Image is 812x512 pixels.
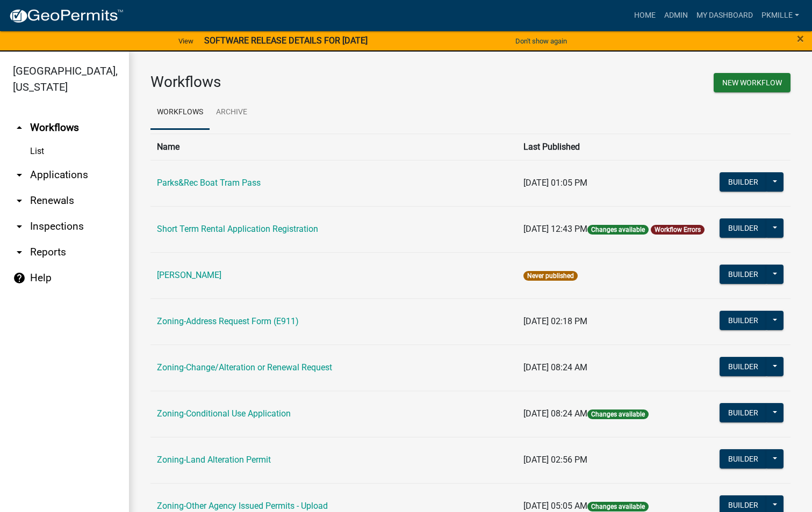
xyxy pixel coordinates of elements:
button: Builder [720,265,767,284]
button: New Workflow [714,73,791,92]
a: Short Term Rental Application Registration [157,224,318,234]
span: [DATE] 08:24 AM [523,362,587,372]
span: [DATE] 12:43 PM [523,224,587,234]
th: Name [150,134,517,160]
a: Zoning-Conditional Use Application [157,408,291,419]
a: Zoning-Change/Alteration or Renewal Request [157,362,332,372]
span: [DATE] 05:05 AM [523,501,587,511]
a: Workflows [150,96,210,130]
button: Builder [720,357,767,376]
button: Builder [720,403,767,422]
span: Changes available [587,409,649,419]
i: arrow_drop_down [13,169,26,181]
a: pkmille [757,5,803,26]
a: Home [630,5,660,26]
span: [DATE] 08:24 AM [523,408,587,419]
span: [DATE] 02:18 PM [523,316,587,326]
i: arrow_drop_down [13,194,26,207]
a: Archive [210,96,254,130]
span: Changes available [587,502,649,511]
span: [DATE] 02:56 PM [523,455,587,465]
i: help [13,272,26,284]
a: Zoning-Address Request Form (E911) [157,316,299,326]
a: My Dashboard [692,5,757,26]
button: Builder [720,449,767,469]
button: Builder [720,172,767,192]
a: Admin [660,5,692,26]
button: Close [797,32,804,45]
a: [PERSON_NAME] [157,270,221,280]
h3: Workflows [150,73,463,91]
span: Changes available [587,225,649,235]
button: Don't show again [511,32,571,50]
a: Parks&Rec Boat Tram Pass [157,178,261,188]
a: Workflow Errors [655,226,701,233]
th: Last Published [517,134,713,160]
button: Builder [720,218,767,238]
span: × [797,31,804,46]
i: arrow_drop_up [13,121,26,134]
a: Zoning-Land Alteration Permit [157,455,271,465]
i: arrow_drop_down [13,220,26,233]
i: arrow_drop_down [13,246,26,259]
span: Never published [523,271,578,281]
strong: SOFTWARE RELEASE DETAILS FOR [DATE] [204,35,368,46]
a: View [174,32,198,50]
span: [DATE] 01:05 PM [523,178,587,188]
a: Zoning-Other Agency Issued Permits - Upload [157,501,328,511]
button: Builder [720,311,767,330]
